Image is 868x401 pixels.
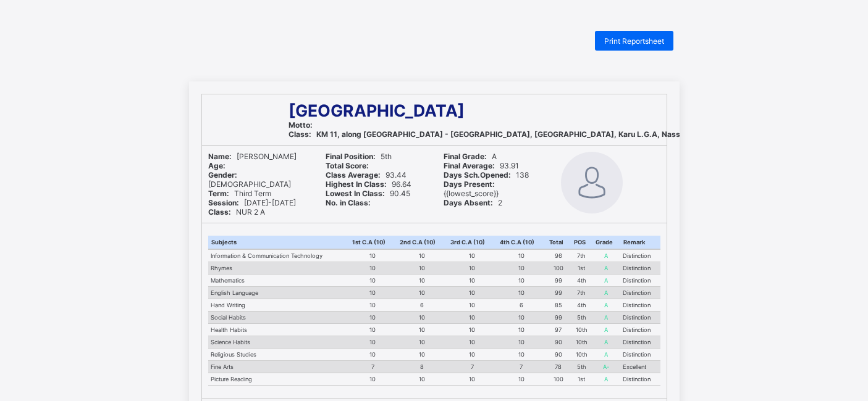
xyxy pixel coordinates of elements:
td: 10 [497,275,546,287]
b: Age: [208,161,225,170]
td: A [592,312,621,324]
td: 10 [397,336,447,349]
td: Religious Studies [208,349,349,361]
td: 10 [349,349,397,361]
td: 10 [349,312,397,324]
td: 10 [349,249,397,262]
td: 6 [397,299,447,312]
td: A- [592,361,621,373]
td: Distinction [620,275,660,287]
td: 10 [497,262,546,275]
td: 5th [571,312,592,324]
b: Class Average: [326,170,381,180]
td: 100 [546,373,571,386]
th: Grade [592,236,621,249]
th: 4th C.A (10) [497,236,546,249]
td: 10 [447,349,497,361]
td: 10 [497,349,546,361]
td: 10 [349,275,397,287]
td: 78 [546,361,571,373]
span: 96.64 [326,180,411,189]
b: Highest In Class: [326,180,387,189]
span: 93.91 [444,161,519,170]
td: Rhymes [208,262,349,275]
td: 10 [397,262,447,275]
b: Motto: [289,120,313,130]
td: 99 [546,312,571,324]
td: 85 [546,299,571,312]
td: 10 [447,324,497,336]
td: 10 [349,262,397,275]
td: 10 [497,336,546,349]
span: [GEOGRAPHIC_DATA] [289,101,465,120]
td: 1st [571,262,592,275]
td: A [592,262,621,275]
th: POS [571,236,592,249]
td: Distinction [620,349,660,361]
b: Class: [208,207,231,217]
td: A [592,275,621,287]
td: 10 [447,275,497,287]
td: 10 [497,312,546,324]
th: Remark [620,236,660,249]
td: 7th [571,249,592,262]
td: Picture Reading [208,373,349,386]
td: 99 [546,287,571,299]
td: 10 [397,287,447,299]
span: KM 11, along [GEOGRAPHIC_DATA] - [GEOGRAPHIC_DATA], [GEOGRAPHIC_DATA], Karu L.G.A, Nassarawa State., [289,130,729,139]
td: Distinction [620,336,660,349]
span: 2 [444,198,502,207]
td: 10 [349,336,397,349]
td: 8 [397,361,447,373]
td: Distinction [620,287,660,299]
td: A [592,287,621,299]
td: 7 [349,361,397,373]
td: Distinction [620,262,660,275]
td: 10 [397,312,447,324]
td: Fine Arts [208,361,349,373]
b: Lowest In Class: [326,189,385,198]
td: 10 [397,249,447,262]
td: Mathematics [208,275,349,287]
b: Days Sch.Opened: [444,170,511,180]
td: 90 [546,336,571,349]
td: 10 [349,324,397,336]
td: Health Habits [208,324,349,336]
td: 7 [497,361,546,373]
td: 10 [497,249,546,262]
td: 100 [546,262,571,275]
td: 10 [397,275,447,287]
b: Days Present: [444,180,495,189]
td: Distinction [620,299,660,312]
td: 10 [497,373,546,386]
th: Total [546,236,571,249]
td: 10 [447,312,497,324]
td: 10th [571,324,592,336]
td: 10 [497,287,546,299]
td: 10 [447,299,497,312]
span: [DATE]-[DATE] [208,198,296,207]
td: 90 [546,349,571,361]
td: 10 [447,249,497,262]
td: 1st [571,373,592,386]
th: 3rd C.A (10) [447,236,497,249]
td: 4th [571,275,592,287]
span: 5th [326,152,392,161]
span: Print Reportsheet [604,36,664,46]
span: NUR 2 A [208,207,265,217]
td: A [592,299,621,312]
td: A [592,373,621,386]
td: A [592,249,621,262]
td: 10 [397,349,447,361]
td: 6 [497,299,546,312]
td: Distinction [620,312,660,324]
b: Name: [208,152,232,161]
td: 97 [546,324,571,336]
td: 10 [349,299,397,312]
b: Term: [208,189,229,198]
b: No. in Class: [326,198,371,207]
span: A [444,152,497,161]
b: Final Grade: [444,152,487,161]
td: 10th [571,349,592,361]
th: Subjects [208,236,349,249]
